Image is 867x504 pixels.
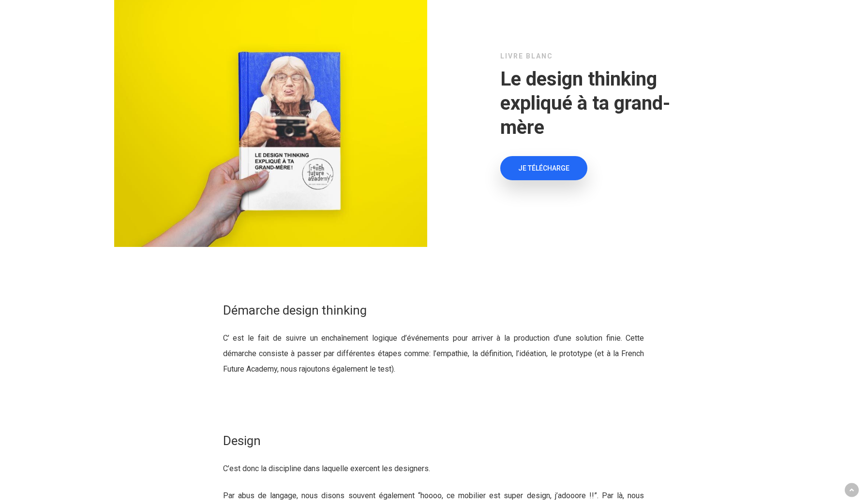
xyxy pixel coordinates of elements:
[500,156,587,180] a: JE TÉLÉCHARGE
[223,333,644,374] span: C’ est le fait de suivre un enchaînement logique d’événements pour arriver à la production d’une ...
[223,302,644,319] h3: Démarche design thinking
[500,67,692,140] h2: Le design thinking expliqué à ta grand-mère
[500,50,692,62] h5: Livre Blanc
[223,432,644,449] h3: Design
[223,464,430,473] span: C’est donc la discipline dans laquelle exercent les designers.
[518,163,569,173] span: JE TÉLÉCHARGE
